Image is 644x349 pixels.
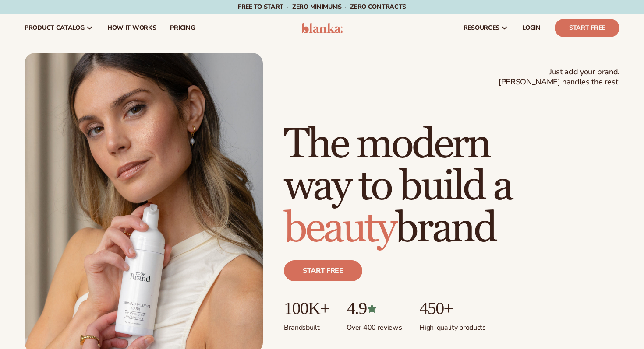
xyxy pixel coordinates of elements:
a: Start Free [555,19,619,37]
h1: The modern way to build a brand [284,124,619,250]
span: Just add your brand. [PERSON_NAME] handles the rest. [499,67,619,87]
span: product catalog [25,24,85,31]
span: How It Works [107,24,156,31]
a: product catalog [18,14,100,42]
p: 100K+ [284,299,329,318]
span: LOGIN [522,24,541,31]
a: LOGIN [515,14,548,42]
p: 450+ [419,299,485,318]
p: Over 400 reviews [347,318,402,332]
span: pricing [170,24,195,31]
span: beauty [284,203,395,254]
p: High-quality products [419,318,485,332]
a: pricing [163,14,202,42]
a: Start free [284,260,362,281]
p: 4.9 [347,299,402,318]
span: Free to start · ZERO minimums · ZERO contracts [238,3,406,11]
p: Brands built [284,318,329,332]
img: logo [301,23,343,33]
span: resources [464,24,499,31]
a: resources [456,14,515,42]
a: How It Works [100,14,163,42]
